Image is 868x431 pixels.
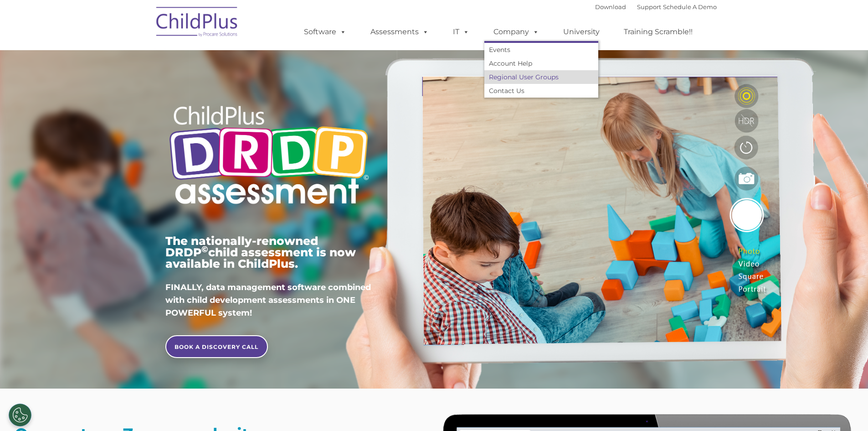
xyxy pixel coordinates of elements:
[484,70,598,84] a: Regional User Groups
[444,23,478,41] a: IT
[637,3,661,10] a: Support
[484,23,548,41] a: Company
[165,93,372,219] img: Copyright - DRDP Logo Light
[554,23,609,41] a: University
[201,244,208,254] sup: ©
[152,0,243,46] img: ChildPlus by Procare Solutions
[484,57,598,70] a: Account Help
[595,3,626,10] a: Download
[165,282,371,318] span: FINALLY, data management software combined with child development assessments in ONE POWERFUL sys...
[165,335,268,358] a: BOOK A DISCOVERY CALL
[295,23,355,41] a: Software
[484,43,598,57] a: Events
[595,3,717,10] font: |
[663,3,717,10] a: Schedule A Demo
[165,234,356,270] span: The nationally-renowned DRDP child assessment is now available in ChildPlus.
[361,23,438,41] a: Assessments
[615,23,702,41] a: Training Scramble!!
[9,404,31,426] button: Cookies Settings
[484,84,598,98] a: Contact Us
